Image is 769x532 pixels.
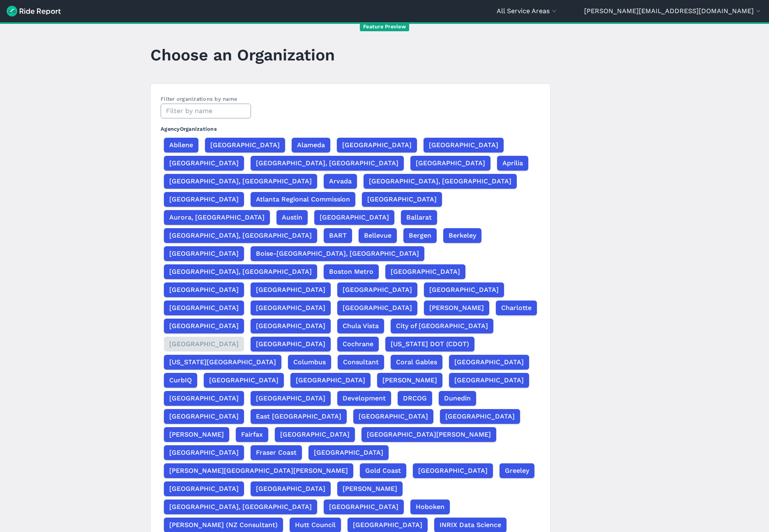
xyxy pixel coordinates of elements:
button: Coral Gables [391,355,442,370]
span: Consultant [343,357,379,367]
span: Fraser Coast [256,448,297,458]
span: [GEOGRAPHIC_DATA] [256,393,325,403]
button: Greeley [500,463,534,478]
button: East [GEOGRAPHIC_DATA] [251,409,347,424]
span: [GEOGRAPHIC_DATA] [416,158,485,168]
button: Bergen [403,228,437,243]
span: Development [343,393,386,403]
button: [GEOGRAPHIC_DATA] [290,373,371,388]
span: Austin [282,213,302,222]
button: [GEOGRAPHIC_DATA] [164,445,244,460]
button: CurbIQ [164,373,197,388]
button: [GEOGRAPHIC_DATA] [424,138,504,153]
span: [GEOGRAPHIC_DATA] [391,267,460,277]
button: [GEOGRAPHIC_DATA], [GEOGRAPHIC_DATA] [251,156,404,171]
span: [GEOGRAPHIC_DATA] [418,466,488,476]
label: Filter organizations by name [161,96,237,102]
button: Fairfax [236,427,268,442]
span: [GEOGRAPHIC_DATA] [445,412,515,421]
span: [GEOGRAPHIC_DATA] [256,339,325,349]
button: [GEOGRAPHIC_DATA] [164,391,244,406]
span: [PERSON_NAME] (NZ Consultant) [169,520,278,530]
button: [GEOGRAPHIC_DATA], [GEOGRAPHIC_DATA] [164,500,317,514]
button: [GEOGRAPHIC_DATA] [449,373,529,388]
button: BART [324,228,352,243]
button: Alameda [292,138,330,153]
button: Boise-[GEOGRAPHIC_DATA], [GEOGRAPHIC_DATA] [251,246,424,261]
span: [GEOGRAPHIC_DATA] [169,194,239,204]
button: Arvada [324,174,357,189]
button: [US_STATE] DOT (CDOT) [385,337,474,352]
h3: Agency Organizations [161,118,540,136]
button: [GEOGRAPHIC_DATA] [164,337,244,352]
span: Dunedin [444,393,471,403]
button: Chula Vista [337,319,384,333]
span: [US_STATE][GEOGRAPHIC_DATA] [169,357,276,367]
span: [GEOGRAPHIC_DATA] [256,321,325,331]
button: [GEOGRAPHIC_DATA] [164,246,244,261]
span: [GEOGRAPHIC_DATA] [343,285,412,295]
span: [GEOGRAPHIC_DATA] [367,194,437,204]
span: Boise-[GEOGRAPHIC_DATA], [GEOGRAPHIC_DATA] [256,249,419,259]
span: Hutt Council [295,520,336,530]
h1: Choose an Organization [150,44,335,66]
button: [PERSON_NAME] [164,427,229,442]
button: [GEOGRAPHIC_DATA] [410,156,490,171]
span: [GEOGRAPHIC_DATA] [256,484,325,494]
button: City of [GEOGRAPHIC_DATA] [391,319,493,333]
span: Aurora, [GEOGRAPHIC_DATA] [169,213,265,222]
span: [GEOGRAPHIC_DATA] [169,339,239,349]
button: [GEOGRAPHIC_DATA] [164,481,244,496]
span: City of [GEOGRAPHIC_DATA] [396,321,488,331]
button: [PERSON_NAME] [424,301,489,315]
button: [PERSON_NAME] [337,481,403,496]
button: [GEOGRAPHIC_DATA] [275,427,355,442]
button: [GEOGRAPHIC_DATA] [314,210,394,225]
span: BART [329,231,347,241]
span: [GEOGRAPHIC_DATA], [GEOGRAPHIC_DATA] [169,502,312,512]
button: Boston Metro [324,264,379,279]
button: [GEOGRAPHIC_DATA] [251,391,331,406]
button: [GEOGRAPHIC_DATA], [GEOGRAPHIC_DATA] [364,174,517,189]
button: [GEOGRAPHIC_DATA] [309,445,389,460]
span: [GEOGRAPHIC_DATA] [359,412,428,421]
span: Boston Metro [329,267,373,277]
span: East [GEOGRAPHIC_DATA] [256,412,341,421]
span: [PERSON_NAME] [429,303,484,313]
span: Bellevue [364,231,391,241]
span: Coral Gables [396,357,437,367]
span: [GEOGRAPHIC_DATA] [169,448,239,458]
span: [GEOGRAPHIC_DATA] [210,140,280,150]
button: Atlanta Regional Commission [251,192,355,207]
span: Arvada [329,176,352,186]
button: Abilene [164,138,198,153]
span: [GEOGRAPHIC_DATA] [454,375,524,385]
span: [GEOGRAPHIC_DATA] [169,484,239,494]
button: [GEOGRAPHIC_DATA] [251,282,331,297]
button: [GEOGRAPHIC_DATA] [251,481,331,496]
span: [GEOGRAPHIC_DATA], [GEOGRAPHIC_DATA] [169,176,312,186]
span: [GEOGRAPHIC_DATA] [169,321,239,331]
span: [GEOGRAPHIC_DATA] [296,375,365,385]
span: [GEOGRAPHIC_DATA] [169,249,239,259]
button: [GEOGRAPHIC_DATA] [164,409,244,424]
span: Ballarat [406,213,432,222]
span: INRIX Data Science [440,520,501,530]
button: Dunedin [439,391,476,406]
span: [GEOGRAPHIC_DATA] [329,502,398,512]
span: [GEOGRAPHIC_DATA] [169,393,239,403]
span: Gold Coast [365,466,401,476]
span: [GEOGRAPHIC_DATA], [GEOGRAPHIC_DATA] [256,158,398,168]
button: Columbus [288,355,331,370]
span: Atlanta Regional Commission [256,194,350,204]
span: DRCOG [403,393,427,403]
button: Development [337,391,391,406]
span: Chula Vista [343,321,379,331]
button: Charlotte [496,301,537,315]
button: [GEOGRAPHIC_DATA] [164,301,244,315]
span: [US_STATE] DOT (CDOT) [391,339,469,349]
button: [PERSON_NAME] [377,373,442,388]
span: [GEOGRAPHIC_DATA] [342,140,412,150]
button: Gold Coast [360,463,406,478]
button: DRCOG [398,391,432,406]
